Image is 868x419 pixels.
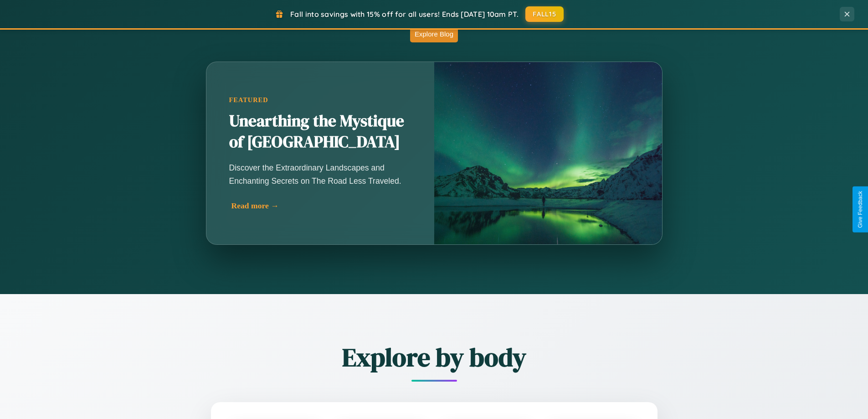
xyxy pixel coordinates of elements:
[161,340,708,375] h2: Explore by body
[525,6,564,22] button: FALL15
[229,111,411,153] h2: Unearthing the Mystique of [GEOGRAPHIC_DATA]
[857,191,863,228] div: Give Feedback
[229,96,411,104] div: Featured
[231,201,414,211] div: Read more →
[410,26,458,42] button: Explore Blog
[229,161,411,187] p: Discover the Extraordinary Landscapes and Enchanting Secrets on The Road Less Traveled.
[290,10,519,19] span: Fall into savings with 15% off for all users! Ends [DATE] 10am PT.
